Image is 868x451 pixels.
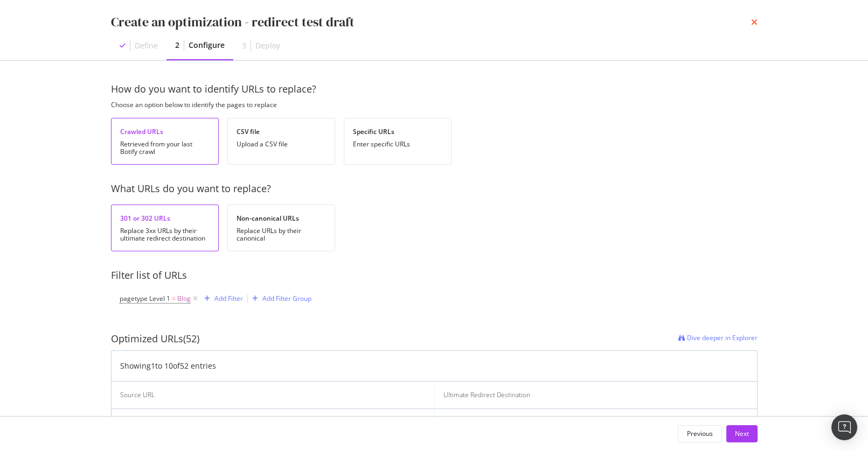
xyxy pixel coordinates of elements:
span: Dive deeper in Explorer [687,333,758,342]
div: Optimized URLs (52) [111,332,199,346]
div: Define [135,40,158,51]
div: Filter list of URLs [111,269,758,283]
div: Next [735,429,749,438]
div: Previous [687,429,713,438]
div: How do you want to identify URLs to replace? [111,82,758,96]
div: Showing 1 to 10 of 52 entries [120,361,216,371]
div: Replace 3xx URLs by their ultimate redirect destination [120,227,210,242]
span: Blog [177,291,191,306]
div: Choose an option below to identify the pages to replace [111,101,758,109]
div: Retrieved from your last Botify crawl [120,140,210,156]
a: Dive deeper in Explorer [678,332,758,346]
div: Upload a CSV file [237,140,326,148]
th: Ultimate Redirect Destination [435,382,757,409]
div: 301 or 302 URLs [120,214,210,223]
div: 3 [242,40,246,51]
div: Specific URLs [353,127,442,136]
div: Crawled URLs [120,127,210,136]
div: Add Filter Group [262,294,311,303]
button: Next [726,425,758,442]
div: Configure [189,40,225,51]
span: = [172,294,176,303]
div: Add Filter [214,294,243,303]
button: Previous [678,425,722,442]
div: Deploy [255,40,280,51]
button: Add Filter [200,292,243,305]
div: CSV file [237,127,326,136]
button: Add Filter Group [248,292,311,305]
span: pagetype Level 1 [120,294,170,303]
div: Enter specific URLs [353,140,442,148]
div: Create an optimization - redirect test draft [111,13,355,31]
div: times [751,13,758,31]
div: 2 [175,40,179,51]
th: Source URL [112,382,435,409]
div: What URLs do you want to replace? [111,182,758,196]
div: Open Intercom Messenger [831,414,857,440]
div: Replace URLs by their canonical [237,227,326,242]
div: Non-canonical URLs [237,214,326,223]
